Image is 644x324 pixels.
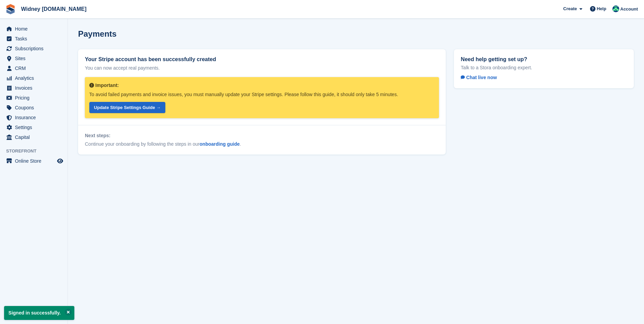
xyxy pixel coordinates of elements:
p: Talk to a Stora onboarding expert. [461,65,627,71]
span: Tasks [15,34,56,43]
a: menu [3,123,64,132]
a: Update Stripe Settings Guide → [89,102,165,113]
span: CRM [15,64,56,73]
a: menu [3,34,64,43]
a: menu [3,103,64,112]
span: Capital [15,132,56,142]
span: Storefront [6,148,68,155]
span: Invoices [15,83,56,93]
img: stora-icon-8386f47178a22dfd0bd8f6a31ec36ba5ce8667c1dd55bd0f319d3a0aa187defe.svg [5,4,16,14]
span: Account [620,6,638,13]
img: Emma [612,5,619,12]
a: menu [3,113,64,122]
span: Coupons [15,103,56,112]
a: onboarding guide [200,141,240,147]
span: Help [597,5,606,12]
span: Subscriptions [15,44,56,53]
span: Pricing [15,93,56,103]
a: menu [3,93,64,103]
a: menu [3,73,64,83]
p: Continue your onboarding by following the steps in our . [85,141,439,148]
span: Online Store [15,156,56,166]
h3: Important: [89,82,426,89]
span: Insurance [15,113,56,122]
a: menu [3,24,64,34]
a: menu [3,54,64,63]
a: Preview store [56,157,64,165]
a: menu [3,64,64,73]
a: menu [3,132,64,142]
h2: Need help getting set up? [461,56,627,62]
span: Chat live now [461,75,497,80]
span: Settings [15,123,56,132]
p: Signed in successfully. [4,306,74,320]
a: menu [3,44,64,53]
a: menu [3,156,64,166]
p: You can now accept real payments. [85,65,439,72]
a: menu [3,83,64,93]
span: Home [15,24,56,34]
a: Chat live now [461,73,502,82]
a: Widney [DOMAIN_NAME] [18,3,89,15]
p: To avoid failed payments and invoice issues, you must manually update your Stripe settings. Pleas... [89,91,426,98]
span: Create [563,5,577,12]
h2: Your Stripe account has been successfully created [85,56,439,62]
span: Sites [15,54,56,63]
span: Analytics [15,73,56,83]
h1: Payments [78,29,116,38]
h3: Next steps: [85,132,439,139]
